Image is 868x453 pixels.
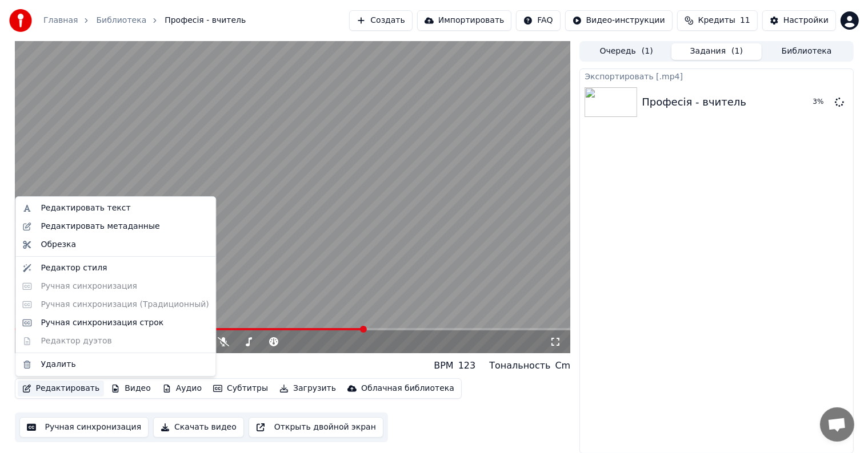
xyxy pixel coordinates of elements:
[555,359,571,373] div: Cm
[671,43,762,60] button: Задания
[642,46,653,57] span: ( 1 )
[458,359,476,373] div: 123
[165,15,246,26] span: Професія - вчитель
[153,417,244,438] button: Скачать видео
[96,15,146,26] a: Библиотека
[41,221,159,232] div: Редактировать метаданные
[41,317,163,329] div: Ручная синхронизация строк
[417,10,512,31] button: Импортировать
[489,359,550,373] div: Тональность
[43,15,78,26] a: Главная
[580,69,853,83] div: Экспортировать [.mp4]
[41,359,75,370] div: Удалить
[249,417,383,438] button: Открыть двойной экран
[581,43,671,60] button: Очередь
[41,203,130,214] div: Редактировать текст
[731,46,743,57] span: ( 1 )
[43,15,246,26] nav: breadcrumb
[361,383,454,394] div: Облачная библиотека
[275,381,341,397] button: Загрузить
[516,10,560,31] button: FAQ
[565,10,673,31] button: Видео-инструкции
[434,359,453,373] div: BPM
[642,94,746,110] div: Професія - вчитель
[762,43,852,60] button: Библиотека
[19,417,149,438] button: Ручная синхронизация
[762,10,836,31] button: Настройки
[9,9,32,32] img: youka
[18,381,105,397] button: Редактировать
[820,407,854,442] div: Відкритий чат
[698,15,735,26] span: Кредиты
[106,381,155,397] button: Видео
[813,98,830,107] div: 3 %
[740,15,750,26] span: 11
[158,381,206,397] button: Аудио
[349,10,412,31] button: Создать
[783,15,829,26] div: Настройки
[209,381,273,397] button: Субтитры
[41,239,76,250] div: Обрезка
[677,10,758,31] button: Кредиты11
[41,262,107,274] div: Редактор стиля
